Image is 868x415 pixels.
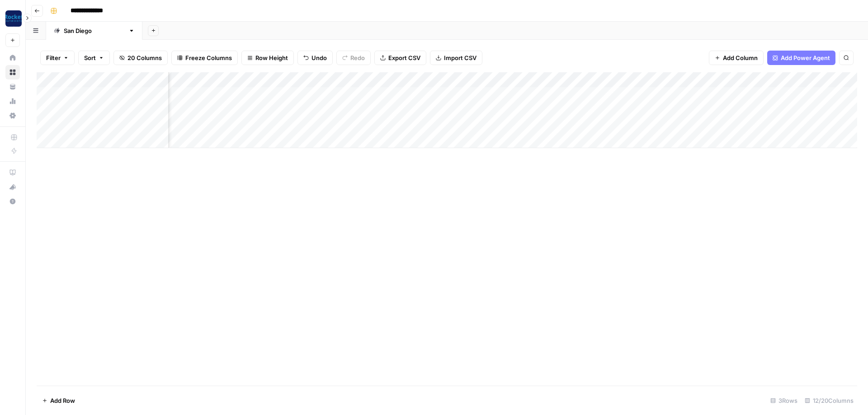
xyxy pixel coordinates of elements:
button: Sort [78,51,110,65]
a: Usage [5,94,20,108]
a: Your Data [5,79,20,94]
span: Export CSV [388,53,420,62]
div: 12/20 Columns [801,393,857,408]
span: Freeze Columns [185,53,232,62]
span: Import CSV [444,53,476,62]
span: Redo [350,53,365,62]
button: 20 Columns [113,51,168,65]
img: Rocket Pilots Logo [5,10,22,27]
button: Filter [40,51,75,65]
span: Undo [311,53,327,62]
a: Browse [5,65,20,79]
span: 20 Columns [127,53,162,62]
button: Add Row [37,393,80,408]
a: Settings [5,108,20,123]
button: Add Power Agent [767,51,835,65]
div: [GEOGRAPHIC_DATA] [64,26,125,35]
button: Workspace: Rocket Pilots [5,7,20,30]
a: AirOps Academy [5,165,20,180]
div: 3 Rows [767,393,801,408]
button: Export CSV [374,51,426,65]
button: What's new? [5,180,20,194]
button: Add Column [709,51,764,65]
span: Add Column [723,53,758,62]
div: What's new? [6,180,19,194]
span: Filter [46,53,61,62]
button: Import CSV [430,51,482,65]
span: Add Power Agent [781,53,830,62]
a: [GEOGRAPHIC_DATA] [46,22,142,40]
span: Row Height [255,53,288,62]
button: Redo [336,51,371,65]
span: Sort [84,53,96,62]
a: Home [5,51,20,65]
button: Help + Support [5,194,20,209]
button: Undo [297,51,333,65]
button: Row Height [241,51,294,65]
button: Freeze Columns [171,51,238,65]
span: Add Row [50,396,75,405]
